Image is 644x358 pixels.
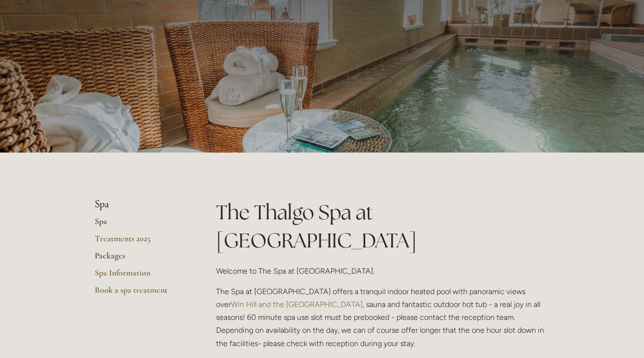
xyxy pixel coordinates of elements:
li: Spa [95,198,186,211]
a: Book a spa treatment [95,285,186,302]
a: Treatments 2025 [95,233,186,250]
h1: The Thalgo Spa at [GEOGRAPHIC_DATA] [216,198,550,255]
a: Packages [95,250,186,267]
p: The Spa at [GEOGRAPHIC_DATA] offers a tranquil indoor heated pool with panoramic views over , sau... [216,285,550,350]
a: Spa [95,216,186,233]
a: Spa Information [95,267,186,285]
p: Welcome to The Spa at [GEOGRAPHIC_DATA]. [216,265,550,277]
a: Win Hill and the [GEOGRAPHIC_DATA] [231,300,363,309]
